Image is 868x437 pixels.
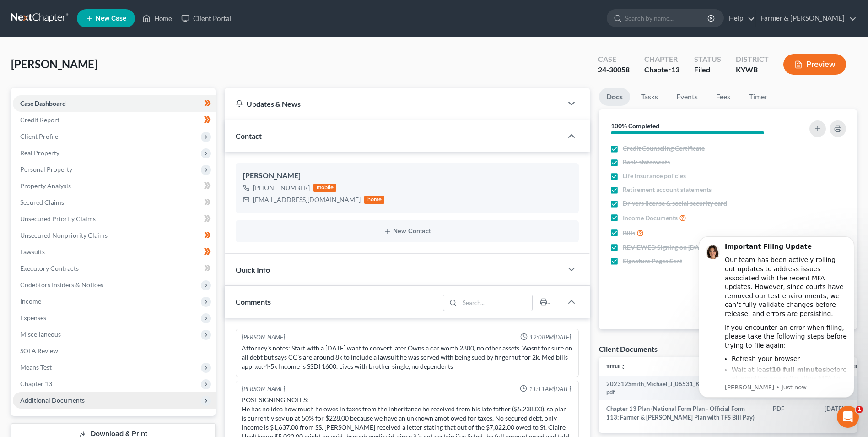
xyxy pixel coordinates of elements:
span: Signature Pages Sent [623,257,682,266]
span: [PERSON_NAME] [11,57,97,71]
a: Titleunfold_more [606,363,626,370]
iframe: Intercom live chat [837,406,859,428]
a: Executory Contracts [13,260,216,277]
span: Unsecured Priority Claims [20,215,96,223]
a: Credit Report [13,112,216,128]
a: Unsecured Priority Claims [13,211,216,227]
div: Attorney's notes: Start with a [DATE] want to convert later Owns a car worth 2800, no other asset... [242,344,573,371]
span: Personal Property [20,165,72,173]
span: Additional Documents [20,396,85,404]
span: Contact [236,131,262,140]
a: Unsecured Nonpriority Claims [13,227,216,244]
a: Farmer & [PERSON_NAME] [756,10,857,27]
div: [PERSON_NAME] [242,333,285,342]
a: Property Analysis [13,178,216,194]
div: [PERSON_NAME] [243,170,571,181]
span: 1 [856,406,863,413]
span: Client Profile [20,132,58,140]
a: Client Portal [177,10,236,27]
span: Income [20,297,41,305]
td: Chapter 13 Plan (National Form Plan - Official Form 113: Farmer & [PERSON_NAME] Plan with TFS Bil... [599,400,766,426]
span: Income Documents [623,213,678,223]
span: Credit Report [20,116,59,124]
a: Timer [742,88,775,106]
div: Case [598,54,630,65]
a: Docs [599,88,630,106]
span: Codebtors Insiders & Notices [20,281,103,289]
div: Status [694,54,721,65]
button: Preview [783,54,846,75]
div: mobile [313,184,336,192]
input: Search by name... [625,10,709,27]
span: Quick Info [236,265,270,274]
div: Chapter [644,65,679,75]
span: Unsecured Nonpriority Claims [20,231,108,239]
a: Events [669,88,705,106]
a: Secured Claims [13,194,216,211]
div: District [736,54,769,65]
a: Lawsuits [13,244,216,260]
a: Help [724,10,755,27]
span: Life insurance policies [623,171,686,180]
span: Chapter 13 [20,380,52,388]
div: Filed [694,65,721,75]
span: REVIEWED Signing on [DATE] [623,243,708,252]
span: Bank statements [623,158,670,167]
td: 202312Smith_Michael_J_06531_KYW_CC_038051529-pdf [599,376,766,401]
span: Credit Counseling Certificate [623,144,705,153]
span: Case Dashboard [20,99,66,107]
div: Chapter [644,54,679,65]
div: [PHONE_NUMBER] [253,183,310,192]
div: KYWB [736,65,769,75]
span: Real Property [20,149,59,157]
span: Property Analysis [20,182,71,190]
div: [PERSON_NAME] [242,385,285,393]
a: SOFA Review [13,343,216,359]
span: SOFA Review [20,347,58,355]
a: Home [138,10,177,27]
i: unfold_more [620,364,626,370]
a: Fees [709,88,738,106]
span: New Case [96,15,126,22]
a: Case Dashboard [13,95,216,112]
div: 24-30058 [598,65,630,75]
span: 13 [671,65,679,74]
div: home [364,196,384,204]
span: Secured Claims [20,198,64,206]
iframe: Intercom notifications message [685,225,868,432]
span: Means Test [20,363,52,371]
span: Executory Contracts [20,264,79,272]
button: New Contact [243,228,571,235]
div: [EMAIL_ADDRESS][DOMAIN_NAME] [253,195,361,204]
strong: 100% Completed [611,122,659,130]
span: Comments [236,297,271,306]
div: Updates & News [236,99,551,109]
span: Lawsuits [20,248,45,256]
div: Client Documents [599,344,658,354]
span: Retirement account statements [623,185,712,194]
a: Tasks [634,88,665,106]
span: 12:08PM[DATE] [529,333,571,342]
span: 11:11AM[DATE] [529,385,571,393]
span: Drivers license & social security card [623,199,727,208]
input: Search... [459,295,532,311]
span: Miscellaneous [20,330,61,338]
span: Bills [623,229,635,238]
span: Expenses [20,314,46,322]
